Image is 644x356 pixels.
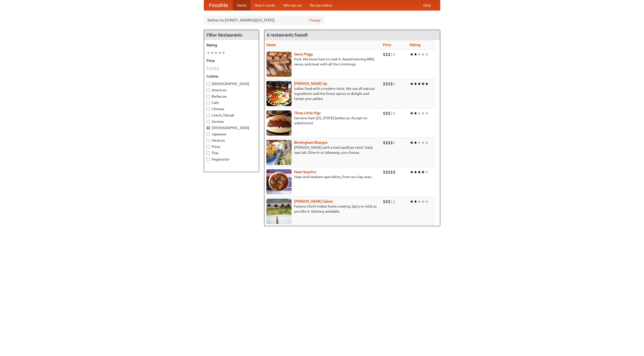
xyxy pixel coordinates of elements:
[385,52,388,57] li: $
[417,81,421,87] li: ★
[425,81,429,87] li: ★
[385,81,388,87] li: $
[207,106,256,111] label: Chinese
[266,169,292,194] img: naansequitur.jpg
[383,43,391,47] a: Price
[414,52,417,57] li: ★
[207,157,256,162] label: Vegetarian
[393,110,395,116] li: $
[204,0,233,10] a: FoodMe
[214,66,217,71] li: $
[204,16,325,25] div: Deliver to: [STREET_ADDRESS][US_STATE]
[410,199,414,204] li: ★
[210,50,214,56] li: ★
[266,43,276,47] a: Name
[222,50,225,56] li: ★
[417,52,421,57] li: ★
[385,199,388,204] li: $
[306,0,336,10] a: Recipe videos
[390,199,393,204] li: $
[207,81,256,86] label: [DEMOGRAPHIC_DATA]
[218,50,222,56] li: ★
[414,81,417,87] li: ★
[421,199,425,204] li: ★
[414,140,417,145] li: ★
[294,82,327,86] a: [PERSON_NAME] Up
[388,81,390,87] li: $
[207,133,210,136] input: Japanese
[207,150,256,155] label: Thai
[425,110,429,116] li: ★
[207,113,256,118] label: Czech / Slovak
[266,174,379,179] p: Naan and tandoori specialties, from our clay oven.
[385,169,388,175] li: $
[209,66,212,71] li: $
[393,199,395,204] li: $
[421,169,425,175] li: ★
[410,140,414,145] li: ★
[207,74,256,79] h5: Cuisine
[417,110,421,116] li: ★
[385,110,388,116] li: $
[388,52,390,57] li: $
[207,119,256,124] label: German
[294,111,320,115] a: Three Little Pigs
[294,199,333,203] b: [PERSON_NAME] Galore
[421,81,425,87] li: ★
[207,139,210,142] input: Mexican
[383,81,385,87] li: $
[410,81,414,87] li: ★
[266,115,379,126] p: Genuine East [US_STATE] barbecue. Accept no substitutes!
[266,140,292,165] img: bhangra.jpg
[266,145,379,155] p: [PERSON_NAME] with a metropolitan twist. Daily specials. Dine-in or takeaway, you choose.
[414,110,417,116] li: ★
[425,199,429,204] li: ★
[266,86,379,101] p: Indian food with a modern twist. We use all-natural ingredients and the finest spices to delight ...
[294,170,316,174] a: Naan Sequitur
[266,52,292,77] img: saucy.jpg
[388,110,390,116] li: $
[414,169,417,175] li: ★
[385,140,388,145] li: $
[207,101,210,104] input: Cafe
[393,52,395,57] li: $
[390,140,393,145] li: $
[294,140,327,144] a: Birmingham Bhangra
[207,145,210,148] input: Pizza
[266,110,292,136] img: littlepigs.jpg
[410,43,420,47] a: Rating
[207,125,256,130] label: [DEMOGRAPHIC_DATA]
[417,140,421,145] li: ★
[294,52,313,56] b: Saucy Piggy
[207,107,210,111] input: Chinese
[425,169,429,175] li: ★
[207,58,256,63] h5: Price
[233,0,251,10] a: Home
[207,100,256,105] label: Cafe
[393,169,395,175] li: $
[266,81,292,106] img: curryup.jpg
[421,110,425,116] li: ★
[309,18,321,23] a: Change
[393,81,395,87] li: $
[388,140,390,145] li: $
[383,199,385,204] li: $
[390,52,393,57] li: $
[410,52,414,57] li: ★
[421,52,425,57] li: ★
[217,66,219,71] li: $
[207,89,210,92] input: American
[414,199,417,204] li: ★
[383,169,385,175] li: $
[390,110,393,116] li: $
[207,88,256,93] label: American
[266,199,292,224] img: currygalore.jpg
[251,0,279,10] a: How it works
[417,199,421,204] li: ★
[207,114,210,117] input: Czech / Slovak
[207,132,256,137] label: Japanese
[417,169,421,175] li: ★
[419,0,435,10] a: Help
